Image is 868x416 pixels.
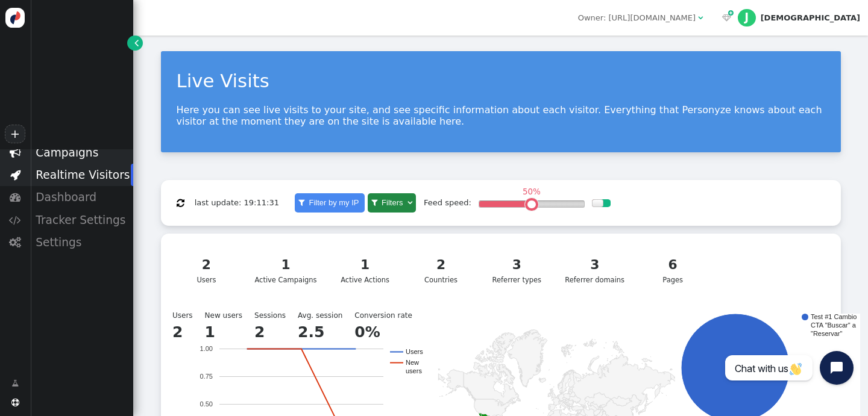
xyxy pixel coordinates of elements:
span:  [10,169,20,181]
td: Users [172,310,205,321]
b: 2 [172,323,183,341]
div: J [738,9,756,27]
a: 2Countries [406,249,475,293]
span:  [728,8,734,18]
p: Here you can see live visits to your site, and see specific information about each visitor. Every... [177,104,825,127]
text: Test #1 Cambio [811,314,857,321]
div: 2 [179,255,234,275]
span:  [177,199,184,208]
a: 2Users [172,249,241,293]
div: 2 [414,255,469,275]
text: 1.00 [200,346,212,353]
a:  Filter by my IP [295,193,365,213]
td: Avg. session [298,310,354,321]
b: 1 [205,323,215,341]
div: 50% [520,188,544,196]
span:  [9,214,21,226]
b: 2 [254,323,265,341]
text: CTA "Buscar" a [811,322,857,329]
a:  Filters  [368,193,416,213]
div: 1 [338,255,393,275]
span:  [9,237,21,248]
span:  [10,147,21,158]
a:  [127,36,142,51]
span:  [698,14,703,22]
a: 1Active Campaigns [248,249,324,293]
div: Settings [30,231,133,253]
div: [DEMOGRAPHIC_DATA] [761,13,860,23]
button:  [169,193,192,213]
div: 3 [489,255,545,275]
span: last update: 19:11:31 [195,198,279,207]
span:  [134,37,139,49]
text: users [406,368,422,375]
div: Users [179,255,234,285]
div: Live Visits [177,67,825,95]
div: Pages [645,255,700,285]
div: Realtime Visitors [30,164,133,186]
div: Referrer domains [565,255,624,285]
span:  [11,377,19,390]
img: logo-icon.svg [5,8,25,28]
div: Active Actions [338,255,393,285]
div: Referrer types [489,255,545,285]
td: Conversion rate [354,310,424,321]
div: Dashboard [30,186,133,208]
div: Feed speed: [424,197,471,209]
text: 0.75 [200,373,212,380]
div: 6 [645,255,700,275]
a:   [720,12,734,24]
text: "Reservar" [811,331,843,338]
span:  [298,199,304,206]
div: 3 [565,255,624,275]
div: Countries [414,255,469,285]
text: Users [406,349,423,356]
a: 1Active Actions [330,249,399,293]
text: New [406,359,419,367]
a: 3Referrer domains [558,249,632,293]
text: 0.50 [200,401,212,408]
span: Filters [379,198,405,207]
a: + [5,125,25,143]
a:  [4,373,27,394]
div: Tracker Settings [30,209,133,231]
b: 2.5 [298,323,324,341]
div: Owner: [URL][DOMAIN_NAME] [578,12,696,24]
div: 1 [254,255,316,275]
td: New users [205,310,254,321]
td: Sessions [254,310,298,321]
span:  [11,399,19,406]
b: 0% [354,323,380,341]
span:  [10,191,21,203]
span:  [407,199,412,206]
div: Active Campaigns [254,255,316,285]
span:  [722,14,731,22]
a: 3Referrer types [482,249,551,293]
div: Campaigns [30,141,133,164]
span: Filter by my IP [307,198,362,207]
a: 6Pages [638,249,707,293]
span:  [371,199,377,206]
